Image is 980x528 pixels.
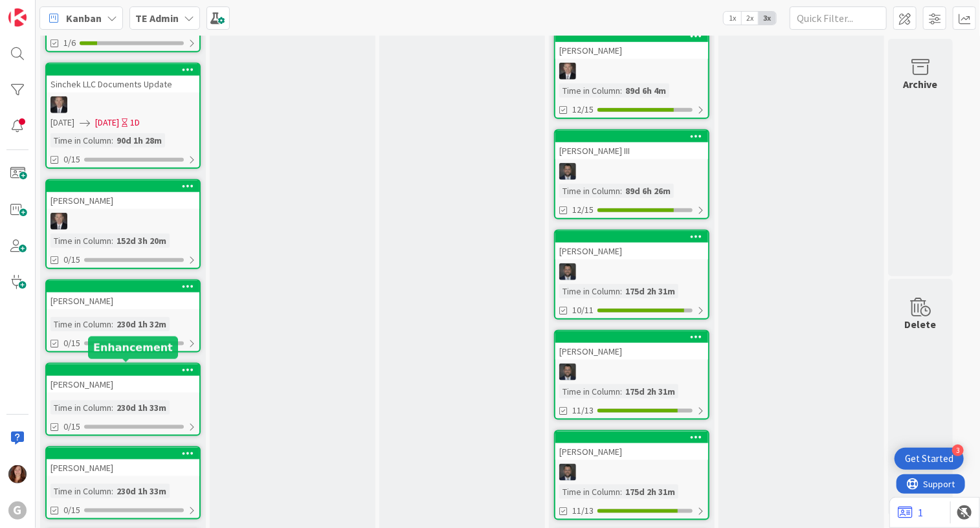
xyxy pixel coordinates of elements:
[95,116,119,129] span: [DATE]
[50,213,67,230] img: BG
[555,243,708,259] div: [PERSON_NAME]
[559,464,576,481] img: JW
[620,384,622,399] span: :
[47,76,199,93] div: Sinchek LLC Documents Update
[113,317,170,331] div: 230d 1h 32m
[559,384,620,399] div: Time in Column
[555,142,708,159] div: [PERSON_NAME] III
[555,163,708,180] div: JW
[620,83,622,98] span: :
[559,263,576,280] img: JW
[559,163,576,180] img: JW
[27,2,59,17] span: Support
[559,63,576,80] img: BG
[620,284,622,298] span: :
[572,404,594,417] span: 11/13
[63,253,80,267] span: 0/15
[63,503,80,517] span: 0/15
[905,316,937,332] div: Delete
[47,281,199,309] div: [PERSON_NAME]
[555,464,708,481] div: JW
[113,484,170,498] div: 230d 1h 33m
[111,484,113,498] span: :
[47,96,199,113] div: BG
[555,364,708,380] div: JW
[895,448,964,470] div: Open Get Started checklist, remaining modules: 3
[555,343,708,360] div: [PERSON_NAME]
[905,452,953,465] div: Get Started
[47,181,199,209] div: [PERSON_NAME]
[559,364,576,380] img: JW
[47,192,199,209] div: [PERSON_NAME]
[47,213,199,230] div: BG
[620,184,622,198] span: :
[572,504,594,518] span: 11/13
[622,83,669,98] div: 89d 6h 4m
[952,445,964,456] div: 3
[50,133,111,148] div: Time in Column
[741,12,759,25] span: 2x
[50,401,111,415] div: Time in Column
[620,485,622,499] span: :
[113,401,170,415] div: 230d 1h 33m
[572,303,594,317] span: 10/11
[113,234,170,248] div: 152d 3h 20m
[790,6,887,30] input: Quick Filter...
[63,153,80,166] span: 0/15
[622,384,678,399] div: 175d 2h 31m
[555,443,708,460] div: [PERSON_NAME]
[572,203,594,217] span: 12/15
[47,364,199,393] div: [PERSON_NAME]
[111,133,113,148] span: :
[904,76,938,92] div: Archive
[47,459,199,476] div: [PERSON_NAME]
[559,485,620,499] div: Time in Column
[898,505,923,520] a: 1
[559,83,620,98] div: Time in Column
[555,432,708,460] div: [PERSON_NAME]
[50,484,111,498] div: Time in Column
[113,133,165,148] div: 90d 1h 28m
[47,64,199,93] div: Sinchek LLC Documents Update
[63,420,80,434] span: 0/15
[724,12,741,25] span: 1x
[555,30,708,59] div: [PERSON_NAME]
[63,36,76,50] span: 1/6
[8,8,27,27] img: Visit kanbanzone.com
[50,96,67,113] img: BG
[559,284,620,298] div: Time in Column
[555,131,708,159] div: [PERSON_NAME] III
[759,12,776,25] span: 3x
[555,231,708,259] div: [PERSON_NAME]
[130,116,140,129] div: 1D
[555,42,708,59] div: [PERSON_NAME]
[50,116,74,129] span: [DATE]
[63,336,80,350] span: 0/15
[47,376,199,393] div: [PERSON_NAME]
[111,234,113,248] span: :
[135,12,179,25] b: TE Admin
[572,103,594,116] span: 12/15
[622,184,674,198] div: 89d 6h 26m
[555,331,708,360] div: [PERSON_NAME]
[622,485,678,499] div: 175d 2h 31m
[47,448,199,476] div: [PERSON_NAME]
[66,10,102,26] span: Kanban
[8,465,27,483] img: CA
[93,342,173,354] h5: Enhancement
[111,401,113,415] span: :
[622,284,678,298] div: 175d 2h 31m
[559,184,620,198] div: Time in Column
[111,317,113,331] span: :
[8,501,27,520] div: G
[555,63,708,80] div: BG
[47,292,199,309] div: [PERSON_NAME]
[50,234,111,248] div: Time in Column
[50,317,111,331] div: Time in Column
[555,263,708,280] div: JW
